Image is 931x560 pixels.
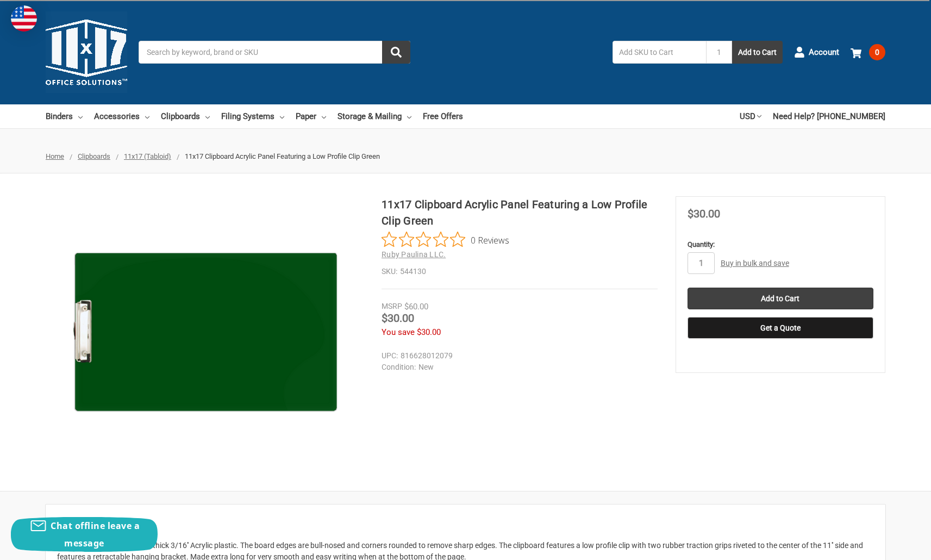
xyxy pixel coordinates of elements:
[338,104,411,128] a: Storage & Mailing
[869,44,885,60] span: 0
[688,317,873,339] button: Get a Quote
[688,239,873,250] label: Quantity:
[382,312,414,325] span: $30.00
[688,207,720,220] span: $30.00
[423,104,463,128] a: Free Offers
[382,196,658,229] h1: 11x17 Clipboard Acrylic Panel Featuring a Low Profile Clip Green
[124,152,171,160] a: 11x17 (Tabloid)
[841,531,931,560] iframe: Google Customer Reviews
[382,350,653,362] dd: 816628012079
[296,104,326,128] a: Paper
[382,232,509,248] button: Rated 0 out of 5 stars from 0 reviews. Jump to reviews.
[57,516,874,532] h2: Description
[382,266,397,277] dt: SKU:
[471,232,509,248] span: 0 Reviews
[382,350,398,362] dt: UPC:
[732,41,783,64] button: Add to Cart
[809,46,839,59] span: Account
[721,259,789,267] a: Buy in bulk and save
[404,302,428,312] span: $60.00
[78,152,110,160] a: Clipboards
[382,362,653,373] dd: New
[382,250,446,259] a: Ruby Paulina LLC.
[417,327,441,337] span: $30.00
[185,152,380,160] span: 11x17 Clipboard Acrylic Panel Featuring a Low Profile Clip Green
[46,104,83,128] a: Binders
[382,266,658,277] dd: 544130
[94,104,149,128] a: Accessories
[382,301,402,312] div: MSRP
[773,104,885,128] a: Need Help? [PHONE_NUMBER]
[613,41,706,64] input: Add SKU to Cart
[69,196,341,468] img: 11x17 Clipboard Acrylic Panel Featuring a Low Profile Clip Green
[46,152,64,160] a: Home
[382,362,416,373] dt: Condition:
[740,104,761,128] a: USD
[688,288,873,309] input: Add to Cart
[139,41,410,64] input: Search by keyword, brand or SKU
[161,104,210,128] a: Clipboards
[851,38,885,66] a: 0
[221,104,284,128] a: Filing Systems
[794,38,839,66] a: Account
[11,5,37,32] img: duty and tax information for United States
[382,327,415,337] span: You save
[46,11,127,93] img: 11x17.com
[11,517,158,552] button: Chat offline leave a message
[51,520,140,549] span: Chat offline leave a message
